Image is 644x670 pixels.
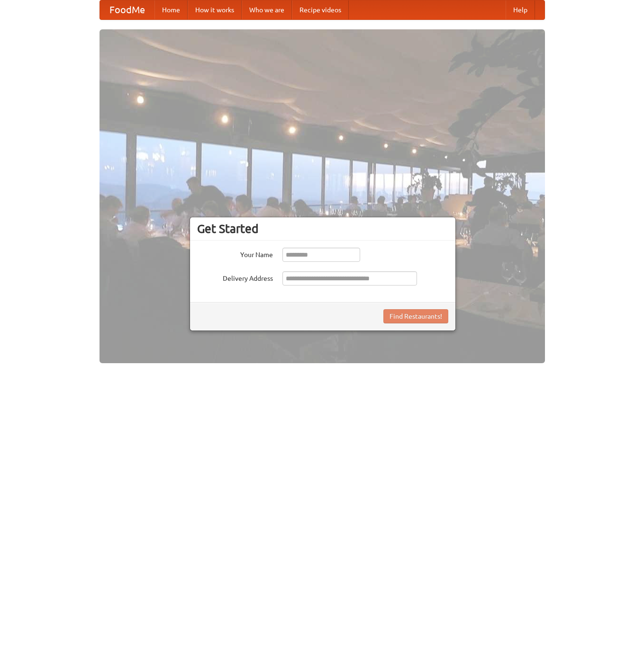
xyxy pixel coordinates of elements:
[154,0,188,19] a: Home
[292,0,349,19] a: Recipe videos
[506,0,535,19] a: Help
[197,271,273,283] label: Delivery Address
[100,0,154,19] a: FoodMe
[188,0,242,19] a: How it works
[383,309,448,323] button: Find Restaurants!
[242,0,292,19] a: Who we are
[197,222,448,236] h3: Get Started
[197,248,273,259] label: Your Name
